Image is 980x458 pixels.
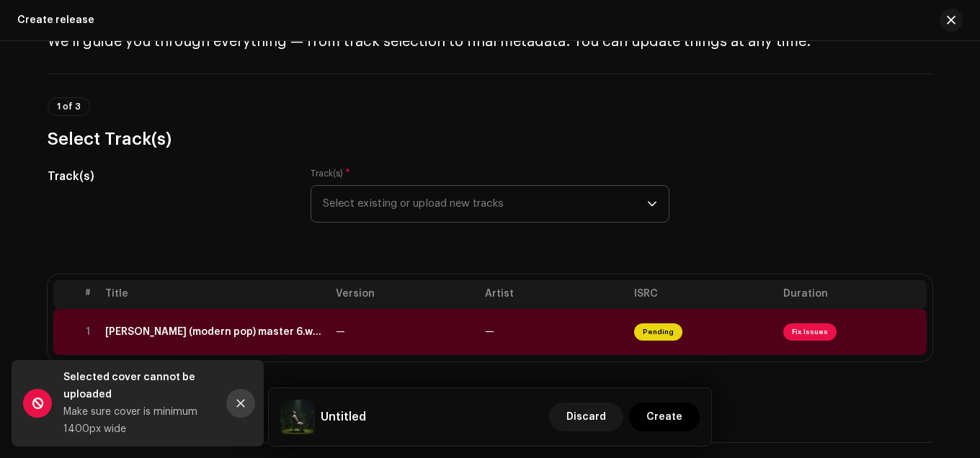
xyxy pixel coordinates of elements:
th: ISRC [628,280,778,309]
th: Version [330,280,479,309]
div: Make sure cover is minimum 1400px wide [63,403,215,438]
span: Create [646,403,682,431]
span: Fix Issues [783,323,837,341]
span: Discard [566,403,606,431]
h5: Track(s) [48,168,288,185]
img: 80646827-a10a-4821-bc47-db297c7d401f [280,400,315,434]
h4: We’ll guide you through everything — from track selection to final metadata. You can update thing... [48,33,932,50]
button: Discard [549,403,623,431]
th: Duration [778,280,927,309]
span: Pending [634,323,682,341]
h5: Untitled [321,408,366,426]
label: Track(s) [311,168,350,179]
button: Close [226,389,255,418]
th: Artist [479,280,628,309]
div: Dhuan (modern pop) master 6.wav [105,326,324,338]
th: Title [99,280,330,309]
button: Create [629,403,700,431]
span: Select existing or upload new tracks [323,186,647,222]
div: Selected cover cannot be uploaded [63,369,215,403]
h3: Select Track(s) [48,127,932,151]
span: — [336,327,345,337]
div: dropdown trigger [647,186,657,222]
span: — [485,327,494,337]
